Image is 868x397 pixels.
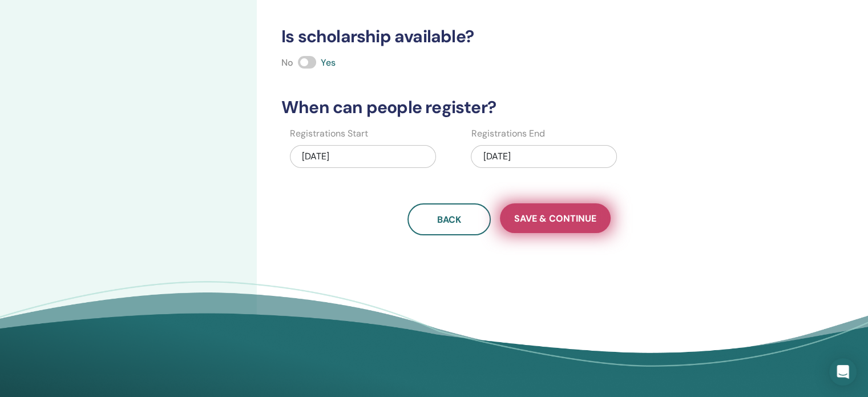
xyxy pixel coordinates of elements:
div: [DATE] [290,145,436,168]
span: No [281,57,293,69]
h3: Is scholarship available? [274,26,744,47]
span: Yes [321,57,336,69]
label: Registrations Start [290,127,368,141]
div: [DATE] [471,145,617,168]
h3: When can people register? [274,97,744,118]
div: Open Intercom Messenger [829,358,857,386]
label: Registrations End [471,127,544,141]
button: Save & Continue [500,203,611,233]
button: Back [407,203,491,235]
span: Back [437,214,461,226]
span: Save & Continue [514,212,596,224]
